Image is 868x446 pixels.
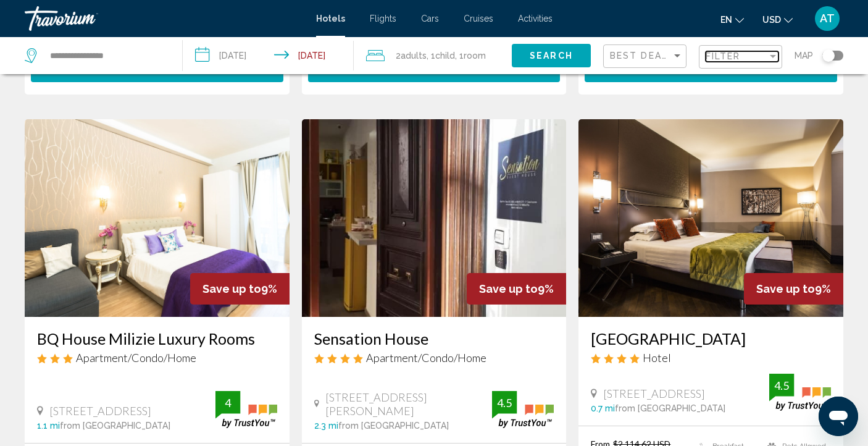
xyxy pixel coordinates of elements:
[215,391,277,427] img: trustyou-badge.svg
[60,421,170,431] span: from [GEOGRAPHIC_DATA]
[603,387,705,400] span: [STREET_ADDRESS]
[183,37,353,74] button: Check-in date: Sep 24, 2025 Check-out date: Sep 28, 2025
[366,351,486,364] span: Apartment/Condo/Home
[316,14,345,23] a: Hotels
[530,51,573,61] span: Search
[610,51,675,61] span: Best Deals
[401,51,427,61] span: Adults
[578,119,843,317] img: Hotel image
[25,6,304,31] a: Travorium
[314,329,554,348] a: Sensation House
[615,403,725,413] span: from [GEOGRAPHIC_DATA]
[518,14,553,23] a: Activities
[811,6,843,32] button: User Menu
[706,51,741,61] span: Filter
[31,62,283,76] a: Select Room
[464,14,493,23] a: Cruises
[591,351,831,364] div: 4 star Hotel
[37,421,60,431] span: 1.1 mi
[49,404,151,418] span: [STREET_ADDRESS]
[396,47,427,64] span: 2
[744,273,843,305] div: 9%
[302,119,567,317] img: Hotel image
[720,11,744,28] button: Change language
[610,51,683,62] mat-select: Sort by
[455,47,486,64] span: , 1
[76,351,196,364] span: Apartment/Condo/Home
[762,15,781,25] span: USD
[643,351,671,364] span: Hotel
[37,351,277,364] div: 3 star Apartment
[720,15,732,25] span: en
[421,14,439,23] a: Cars
[769,378,794,393] div: 4.5
[314,351,554,364] div: 4 star Apartment
[813,50,843,61] button: Toggle map
[762,11,793,28] button: Change currency
[699,44,782,70] button: Filter
[338,421,449,431] span: from [GEOGRAPHIC_DATA]
[314,421,338,431] span: 2.3 mi
[769,374,831,410] img: trustyou-badge.svg
[795,47,813,64] span: Map
[370,14,396,23] a: Flights
[202,282,261,295] span: Save up to
[464,51,486,61] span: Room
[492,391,554,427] img: trustyou-badge.svg
[427,47,455,64] span: , 1
[325,390,492,418] span: [STREET_ADDRESS][PERSON_NAME]
[756,282,815,295] span: Save up to
[25,119,290,317] img: Hotel image
[479,282,538,295] span: Save up to
[512,44,591,67] button: Search
[591,403,615,413] span: 0.7 mi
[435,51,455,61] span: Child
[819,397,858,436] iframe: Кнопка запуска окна обмена сообщениями
[37,329,277,348] a: BQ House Milizie Luxury Rooms
[467,273,566,305] div: 9%
[585,62,837,76] a: Select Room
[308,62,561,76] a: Select Room
[591,329,831,348] a: [GEOGRAPHIC_DATA]
[492,395,517,410] div: 4.5
[354,37,512,74] button: Travelers: 2 adults, 1 child
[215,395,240,410] div: 4
[820,12,835,25] span: AT
[190,273,290,305] div: 9%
